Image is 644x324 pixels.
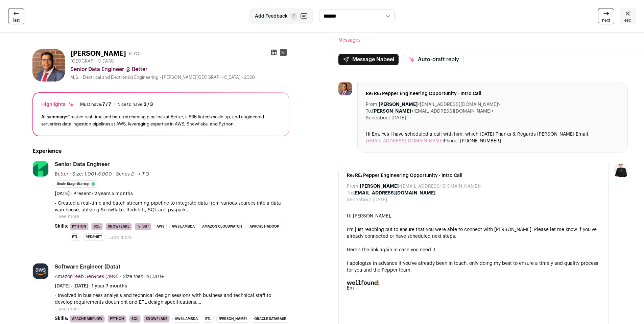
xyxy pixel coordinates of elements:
button: Auto-draft reply [404,54,463,65]
a: esc [620,8,636,24]
div: 6 YOE [129,50,142,57]
li: [PERSON_NAME] [216,315,249,323]
li: Redshift [83,233,104,241]
div: I apologize in advance if you've already been in touch, only doing my best to ensure a timely and... [347,260,601,274]
dt: To: [366,108,372,115]
span: esc [624,18,631,23]
div: Must have: [80,102,111,107]
span: Series D → IPO [116,172,149,177]
img: 2bd724a6062484489394af5ef43b9628b3c47794e344c35e2e0f5787d13febf4 [338,82,352,95]
div: Senior Data Engineer @ Better [70,65,289,73]
span: · Size then: 10,001+ [120,274,164,279]
li: Scale Stage Startup [55,180,98,188]
button: ...see more [55,213,79,220]
b: [PERSON_NAME] [379,102,418,107]
button: Message Nabeel [338,54,399,65]
li: SQL [129,315,141,323]
li: Snowflake [143,315,170,323]
span: Add Feedback [255,13,288,20]
li: AWS Lambda [172,315,200,323]
li: Apache Airflow [70,315,105,323]
li: Python [70,223,89,230]
h2: Experience [32,147,289,155]
div: I'm just reaching out to ensure that you were able to connect with [PERSON_NAME]. Please let me k... [347,226,601,240]
li: ETL [70,233,80,241]
b: [EMAIL_ADDRESS][DOMAIN_NAME] [353,191,435,195]
span: [GEOGRAPHIC_DATA] [70,59,115,64]
button: Add Feedback F [249,8,314,24]
li: dbt [135,223,151,230]
li: SQL [91,223,103,230]
span: F [290,13,297,20]
img: AD_4nXd8mXtZXxLy6BW5oWOQUNxoLssU3evVOmElcTYOe9Q6vZR7bHgrarcpre-H0wWTlvQlXrfX4cJrmfo1PaFpYlo0O_KYH... [347,280,379,285]
li: Snowflake [105,223,132,230]
li: AWS Lambda [169,223,197,230]
div: Software Engineer (Data) [55,263,120,271]
dt: From: [347,183,360,190]
ul: | [80,102,153,107]
button: ...see more [55,306,79,313]
img: aa88aee2880645a17b2621ebde0ef6cca997b7234d942855cbcc8623f8ad5fe6.jpg [33,161,48,177]
span: · Size: 1,001-5,000 [70,172,112,177]
span: 3 / 3 [144,102,153,107]
li: Apache Hadoop [247,223,281,230]
li: Python [108,315,126,323]
div: Nice to have: [117,102,153,107]
dd: <[EMAIL_ADDRESS][DOMAIN_NAME]> [379,101,500,108]
div: Highlights [41,101,75,108]
p: - Involved in business analysis and technical design sessions with business and technical staff t... [55,292,289,306]
dt: To: [347,190,353,196]
dt: From: [366,101,379,108]
span: next [602,18,610,23]
dd: <[EMAIL_ADDRESS][DOMAIN_NAME]> [372,108,494,115]
dd: about [DATE] [377,115,406,121]
p: - Created a real-time and batch streaming pipeline to integrate data from various sources into a ... [55,200,289,213]
b: [PERSON_NAME] [360,184,399,189]
button: ...see more [107,234,132,241]
div: Created real-time and batch streaming pipelines at Better, a $6B fintech scale-up, and engineered... [41,113,281,128]
span: 7 / 7 [102,102,111,107]
span: last [13,18,20,23]
img: a11044fc5a73db7429cab08e8b8ffdb841ee144be2dff187cdde6ecf1061de85.jpg [33,263,48,279]
a: Here's the link again in case you need it. [347,248,437,252]
span: [DATE] - [DATE] · 1 year 7 months [55,283,127,290]
span: Better [55,172,68,177]
div: Senior Data Engineer [55,161,110,168]
a: next [598,8,614,24]
span: · [113,171,115,178]
div: Hi [PERSON_NAME], [347,213,601,219]
span: AI summary: [41,115,67,119]
div: Hi Em, Yes I have scheduled a call with him, which [DATE] Thanks & Regards [PERSON_NAME] Email: P... [366,131,620,144]
li: Amazon CloudWatch [200,223,244,230]
span: [DATE] - Present · 2 years 5 months [55,190,133,197]
div: M.S. - Electrical and Electronics Engineering - [PERSON_NAME][GEOGRAPHIC_DATA] - 2020 [70,75,289,80]
dd: <[EMAIL_ADDRESS][DOMAIN_NAME]> [360,183,481,190]
li: AWS [154,223,167,230]
a: [EMAIL_ADDRESS][DOMAIN_NAME] [366,139,444,143]
span: Skills: [55,315,68,322]
dt: Sent: [347,196,358,203]
div: Em [347,285,601,292]
span: Re: RE: Pepper Engineering Opportunity - Intro Call [366,90,620,97]
b: [PERSON_NAME] [372,109,411,114]
li: ETL [203,315,214,323]
span: Re: RE: Pepper Engineering Opportunity - Intro Call [347,172,601,179]
dd: about [DATE] [358,196,387,203]
dt: Sent: [366,115,377,121]
span: Skills: [55,223,68,230]
span: Amazon Web Services (AWS) [55,274,119,279]
a: last [8,8,24,24]
img: 2bd724a6062484489394af5ef43b9628b3c47794e344c35e2e0f5787d13febf4 [32,49,65,82]
img: 9240684-medium_jpg [614,164,628,177]
h1: [PERSON_NAME] [70,49,126,59]
button: Messages [338,33,361,48]
li: Oracle Database [252,315,288,323]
